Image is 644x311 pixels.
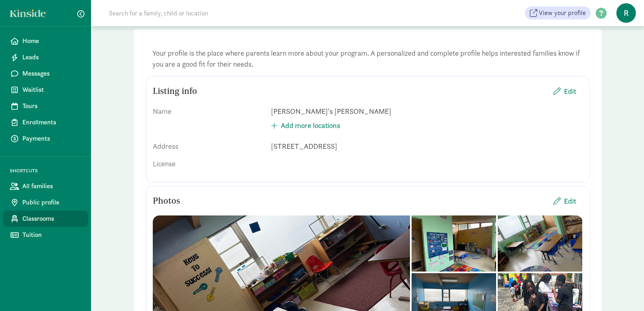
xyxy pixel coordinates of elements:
span: All families [22,181,81,191]
span: Edit [564,196,576,207]
a: Public profile [3,194,88,211]
span: Waitlist [22,85,81,95]
div: Your profile is the place where parents learn more about your program. A personalized and complet... [146,41,590,76]
div: [STREET_ADDRESS] [271,141,583,152]
a: View your profile [525,7,591,20]
a: Enrollments [3,114,88,130]
h5: Listing info [153,86,197,96]
a: Payments [3,130,88,147]
a: Messages [3,65,88,82]
span: R [616,3,636,23]
span: Tuition [22,230,81,240]
h5: Photos [153,196,180,206]
span: Payments [22,134,81,144]
a: Classrooms [3,211,88,227]
button: Add more locations [265,117,347,134]
span: Public profile [22,198,81,207]
span: Messages [22,69,81,78]
input: Search for a family, child or location [104,5,332,21]
span: Home [22,36,81,46]
span: Edit [564,86,576,97]
a: Waitlist [3,82,88,98]
button: Edit [547,83,583,100]
span: Add more locations [281,120,340,131]
div: Name [153,106,265,134]
div: License [153,158,265,169]
span: Leads [22,52,81,62]
span: Enrollments [22,117,81,127]
a: Tours [3,98,88,114]
span: Tours [22,101,81,111]
iframe: Chat Widget [603,272,644,311]
a: All families [3,178,88,194]
div: Address [153,141,265,152]
a: Tuition [3,227,88,243]
span: View your profile [539,8,586,18]
span: Classrooms [22,214,81,224]
div: [PERSON_NAME]'s [PERSON_NAME] [271,106,583,117]
button: Edit [547,192,583,210]
a: Home [3,33,88,49]
a: Leads [3,49,88,65]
